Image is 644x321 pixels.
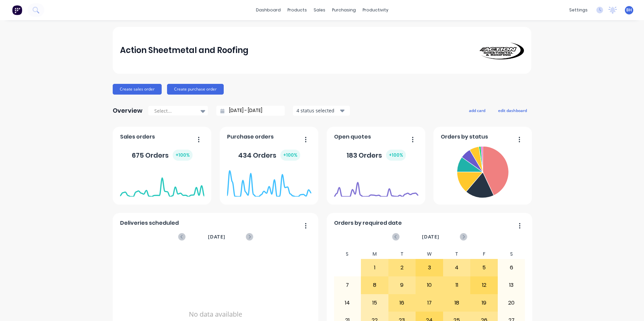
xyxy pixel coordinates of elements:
[465,106,490,115] button: add card
[386,150,406,161] div: + 100 %
[498,249,525,259] div: S
[416,259,443,276] div: 3
[120,133,155,141] span: Sales orders
[498,277,525,293] div: 13
[12,5,22,15] img: Factory
[120,44,249,57] div: Action Sheetmetal and Roofing
[280,150,300,161] div: + 100 %
[422,233,439,240] span: [DATE]
[498,259,525,276] div: 6
[416,277,443,293] div: 10
[626,7,632,13] span: BH
[329,5,359,15] div: purchasing
[477,41,524,59] img: Action Sheetmetal and Roofing
[471,277,497,293] div: 12
[334,295,361,311] div: 14
[416,295,443,311] div: 17
[389,277,416,293] div: 9
[359,5,392,15] div: productivity
[441,133,488,141] span: Orders by status
[388,249,416,259] div: T
[208,233,225,240] span: [DATE]
[284,5,310,15] div: products
[334,133,371,141] span: Open quotes
[113,104,143,117] div: Overview
[120,219,179,227] span: Deliveries scheduled
[132,150,193,161] div: 675 Orders
[361,295,388,311] div: 15
[310,5,329,15] div: sales
[416,249,443,259] div: W
[389,295,416,311] div: 16
[389,259,416,276] div: 2
[361,277,388,293] div: 8
[443,277,470,293] div: 11
[173,150,193,161] div: + 100 %
[443,249,471,259] div: T
[113,84,162,95] button: Create sales order
[443,295,470,311] div: 18
[334,249,361,259] div: S
[253,5,284,15] a: dashboard
[293,106,350,116] button: 4 status selected
[346,150,406,161] div: 183 Orders
[470,249,498,259] div: F
[167,84,224,95] button: Create purchase order
[361,259,388,276] div: 1
[498,295,525,311] div: 20
[361,249,388,259] div: M
[334,277,361,293] div: 7
[238,150,300,161] div: 434 Orders
[227,133,274,141] span: Purchase orders
[443,259,470,276] div: 4
[297,107,339,114] div: 4 status selected
[471,295,497,311] div: 19
[494,106,531,115] button: edit dashboard
[566,5,591,15] div: settings
[471,259,497,276] div: 5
